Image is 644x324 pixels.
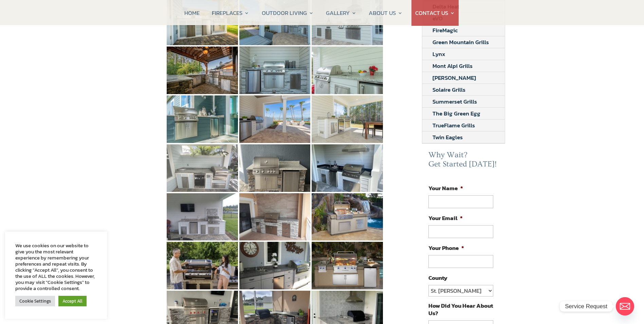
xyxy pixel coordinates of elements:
[239,242,311,289] img: 19
[312,95,383,143] img: 11
[167,193,238,241] img: 15
[422,60,483,72] a: Mont Alpi Grills
[422,120,485,131] a: TrueFlame Grills
[428,244,464,252] label: Your Phone
[239,95,311,143] img: 10
[239,144,311,192] img: 13
[428,214,463,222] label: Your Email
[422,36,499,48] a: Green Mountain Grills
[15,242,97,291] div: We use cookies on our website to give you the most relevant experience by remembering your prefer...
[15,296,55,306] a: Cookie Settings
[428,184,463,192] label: Your Name
[312,144,383,192] img: 14
[239,193,311,241] img: 16
[167,95,238,143] img: 9
[422,96,487,107] a: Summerset Grills
[312,193,383,241] img: 17
[239,47,311,94] img: 7
[58,296,87,306] a: Accept All
[428,274,447,282] label: County
[312,47,383,94] img: 8
[167,242,238,289] img: 18
[167,47,238,94] img: 6
[422,72,486,84] a: [PERSON_NAME]
[422,84,476,95] a: Solaire Grills
[428,302,493,317] label: How Did You Hear About Us?
[422,24,468,36] a: FireMagic
[428,150,498,173] h2: Why Wait? Get Started [DATE]!
[616,297,634,316] a: Email
[167,144,238,192] img: 12
[422,48,456,60] a: Lynx
[422,108,491,119] a: The Big Green Egg
[312,242,383,289] img: 20
[422,131,473,143] a: Twin Eagles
